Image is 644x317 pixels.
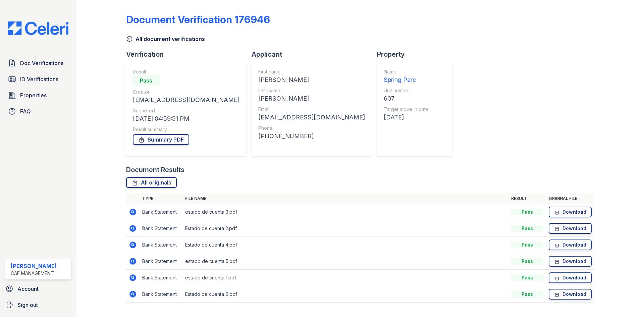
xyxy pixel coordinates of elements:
a: All originals [126,177,177,188]
div: [DATE] 04:59:51 PM [133,114,239,123]
a: Account [3,282,74,296]
div: [EMAIL_ADDRESS][DOMAIN_NAME] [258,113,365,122]
a: Name Spring Parc [384,68,429,85]
td: Bank Statement [140,237,182,253]
div: Pass [511,258,543,265]
div: [PERSON_NAME] [258,75,365,85]
div: Unit number [384,87,429,94]
th: Original file [546,193,594,204]
th: Type [140,193,182,204]
a: Sign out [3,298,74,312]
a: Download [549,223,592,234]
th: Result [508,193,546,204]
div: Spring Parc [384,75,429,85]
div: Verification [126,50,252,59]
td: estado de cuenta 5.pdf [182,253,508,270]
div: Result summary [133,126,239,133]
div: Pass [511,291,543,298]
a: Download [549,289,592,300]
div: [EMAIL_ADDRESS][DOMAIN_NAME] [133,95,239,105]
div: Property [377,50,458,59]
a: Doc Verifications [5,56,71,70]
div: CAF Management [11,270,57,277]
td: Bank Statement [140,220,182,237]
div: Document Results [126,165,184,174]
div: Submitted [133,107,239,114]
div: Pass [511,225,543,232]
td: Bank Statement [140,286,182,303]
div: Document Verification 176946 [126,13,270,25]
td: estado de cuenta 1.pdf [182,270,508,286]
a: Download [549,272,592,283]
div: Pass [511,274,543,281]
div: Last name [258,87,365,94]
span: FAQ [20,107,31,115]
span: Sign out [17,301,38,309]
div: Pass [511,209,543,215]
td: Bank Statement [140,253,182,270]
a: Download [549,240,592,250]
div: Target move in date [384,106,429,113]
td: Estado de cuenta 2.pdf [182,220,508,237]
div: First name [258,68,365,75]
td: Estado de cuenta 4.pdf [182,237,508,253]
div: [PERSON_NAME] [11,262,57,270]
a: Summary PDF [133,134,189,145]
div: Phone [258,125,365,131]
span: ID Verifications [20,75,58,83]
div: [DATE] [384,113,429,122]
span: Properties [20,91,47,99]
td: Bank Statement [140,270,182,286]
span: Account [17,285,39,293]
a: Download [549,207,592,217]
div: Creator [133,89,239,95]
td: estado de cuenta 3.pdf [182,204,508,220]
div: Result [133,68,239,75]
a: FAQ [5,105,71,118]
div: Email [258,106,365,113]
a: Download [549,256,592,267]
td: Estado de cuenta 6.pdf [182,286,508,303]
div: Pass [511,242,543,248]
a: Properties [5,89,71,102]
div: Applicant [252,50,377,59]
a: ID Verifications [5,72,71,86]
div: Name [384,68,429,75]
img: CE_Logo_Blue-a8612792a0a2168367f1c8372b55b34899dd931a85d93a1a3d3e32e68fde9ad4.png [3,21,74,35]
th: File name [182,193,508,204]
a: All document verifications [126,35,205,43]
td: Bank Statement [140,204,182,220]
div: Pass [133,75,160,86]
div: [PERSON_NAME] [258,94,365,103]
span: Doc Verifications [20,59,63,67]
div: 607 [384,94,429,103]
div: [PHONE_NUMBER] [258,131,365,141]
